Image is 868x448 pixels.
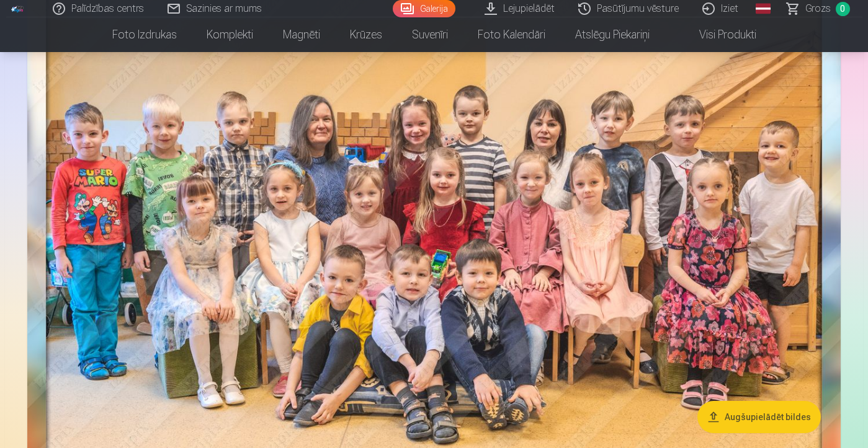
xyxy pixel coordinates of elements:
[463,17,560,52] a: Foto kalendāri
[97,17,192,52] a: Foto izdrukas
[11,5,25,12] img: /fa1
[192,17,268,52] a: Komplekti
[664,17,771,52] a: Visi produkti
[836,2,850,16] span: 0
[335,17,397,52] a: Krūzes
[805,1,831,16] span: Grozs
[268,17,335,52] a: Magnēti
[697,401,821,433] button: Augšupielādēt bildes
[397,17,463,52] a: Suvenīri
[560,17,664,52] a: Atslēgu piekariņi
